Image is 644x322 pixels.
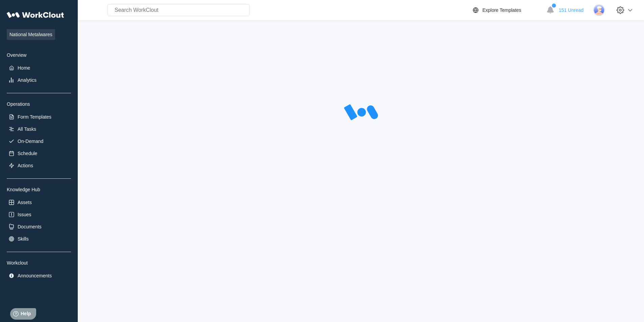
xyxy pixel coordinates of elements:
[593,4,605,16] img: user-3.png
[7,260,71,266] div: Workclout
[7,234,71,244] a: Skills
[18,126,36,132] div: All Tasks
[18,212,31,217] div: Issues
[472,6,543,14] a: Explore Templates
[482,7,521,13] div: Explore Templates
[18,236,29,242] div: Skills
[7,112,71,122] a: Form Templates
[7,52,71,58] div: Overview
[7,161,71,170] a: Actions
[18,163,33,168] div: Actions
[18,65,30,71] div: Home
[559,7,583,13] span: 151 Unread
[18,77,37,83] div: Analytics
[18,200,32,205] div: Assets
[7,187,71,192] div: Knowledge Hub
[18,151,37,156] div: Schedule
[7,149,71,158] a: Schedule
[7,124,71,134] a: All Tasks
[7,101,71,107] div: Operations
[18,224,42,229] div: Documents
[18,139,43,144] div: On-Demand
[7,29,55,40] span: National Metalwares
[108,4,249,16] input: Search WorkClout
[7,75,71,85] a: Analytics
[7,210,71,219] a: Issues
[7,271,71,280] a: Announcements
[7,222,71,231] a: Documents
[18,114,51,120] div: Form Templates
[7,63,71,73] a: Home
[7,198,71,207] a: Assets
[7,137,71,146] a: On-Demand
[18,273,52,278] div: Announcements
